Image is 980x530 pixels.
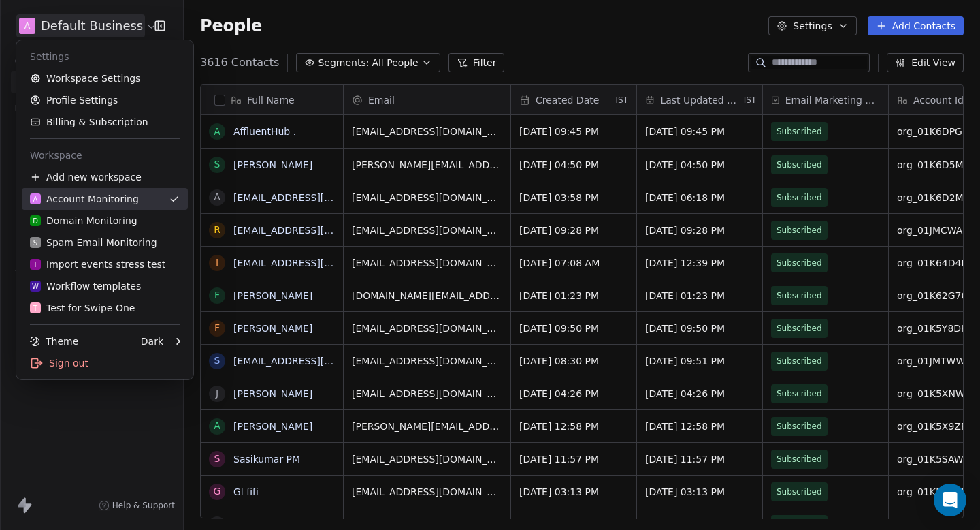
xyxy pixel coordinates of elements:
[141,334,163,348] div: Dark
[33,303,37,313] span: T
[33,194,38,204] span: A
[30,192,139,206] div: Account Monitoring
[30,279,141,293] div: Workflow templates
[30,334,78,348] div: Theme
[22,144,188,166] div: Workspace
[30,301,135,315] div: Test for Swipe One
[22,352,188,374] div: Sign out
[30,258,165,271] div: Import events stress test
[33,216,38,226] span: D
[33,238,37,248] span: S
[35,260,37,270] span: I
[22,89,188,111] a: Profile Settings
[32,281,39,292] span: W
[22,166,188,188] div: Add new workspace
[22,67,188,89] a: Workspace Settings
[22,46,188,67] div: Settings
[30,214,137,228] div: Domain Monitoring
[22,111,188,133] a: Billing & Subscription
[30,236,157,249] div: Spam Email Monitoring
